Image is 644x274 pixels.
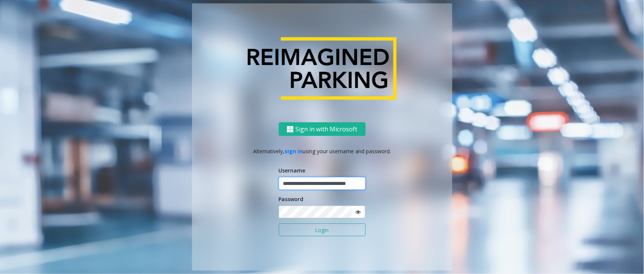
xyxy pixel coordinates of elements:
[200,147,445,155] p: Alternatively, using your username and password.
[284,148,303,155] a: sign in
[279,122,366,136] button: Sign in with Microsoft
[279,223,366,236] button: Login
[279,166,306,174] label: Username
[279,195,304,203] label: Password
